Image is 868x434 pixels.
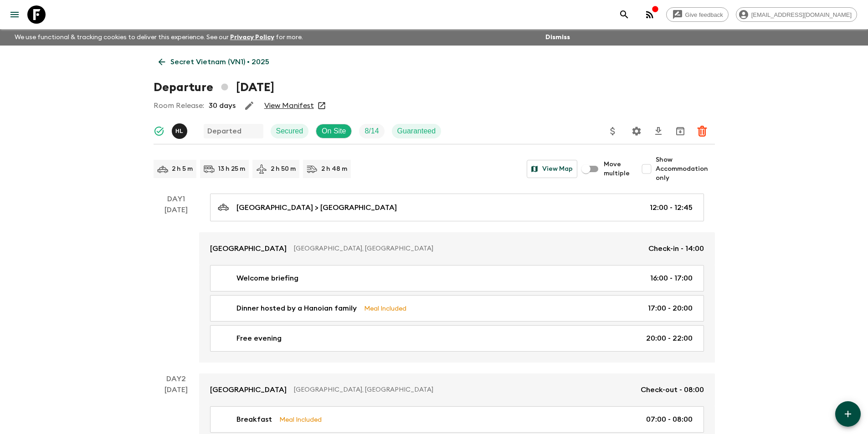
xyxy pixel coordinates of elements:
span: Give feedback [680,11,728,18]
p: On Site [322,126,346,137]
a: Free evening20:00 - 22:00 [210,325,704,352]
p: Room Release: [154,100,204,111]
div: [DATE] [164,204,188,363]
button: Settings [627,122,646,140]
p: 30 days [209,100,236,111]
a: View Manifest [264,101,314,110]
button: Download CSV [649,122,668,140]
button: Archive (Completed, Cancelled or Unsynced Departures only) [671,122,689,140]
a: Welcome briefing16:00 - 17:00 [210,265,704,291]
p: Meal Included [364,303,406,313]
p: Day 2 [154,373,199,384]
p: [GEOGRAPHIC_DATA] [210,243,287,254]
p: 20:00 - 22:00 [646,333,693,344]
div: Trip Fill [359,124,384,138]
p: 07:00 - 08:00 [646,414,693,425]
a: Give feedback [666,7,729,22]
button: View Map [527,160,577,178]
a: [GEOGRAPHIC_DATA] > [GEOGRAPHIC_DATA]12:00 - 12:45 [210,194,704,221]
p: 2 h 5 m [172,164,193,174]
button: search adventures [615,5,633,24]
p: Departed [207,126,241,137]
p: Check-in - 14:00 [648,243,704,254]
svg: Synced Successfully [154,126,164,137]
p: Guaranteed [397,126,436,137]
p: [GEOGRAPHIC_DATA], [GEOGRAPHIC_DATA] [294,385,633,394]
a: Privacy Policy [230,34,274,41]
p: Meal Included [279,414,322,424]
p: 2 h 50 m [271,164,296,174]
span: Hoang Le Ngoc [172,126,189,133]
button: Update Price, Early Bird Discount and Costs [604,122,622,140]
button: Dismiss [543,31,572,44]
p: We use functional & tracking cookies to deliver this experience. See our for more. [11,29,307,46]
p: 12:00 - 12:45 [650,202,693,213]
p: Check-out - 08:00 [641,384,704,395]
p: 2 h 48 m [321,164,347,174]
p: Secret Vietnam (VN1) • 2025 [170,56,269,67]
p: Secured [276,126,303,137]
p: Breakfast [236,414,272,425]
span: Show Accommodation only [656,155,715,183]
p: Welcome briefing [236,273,298,284]
a: BreakfastMeal Included07:00 - 08:00 [210,406,704,433]
p: 17:00 - 20:00 [648,303,693,314]
a: [GEOGRAPHIC_DATA][GEOGRAPHIC_DATA], [GEOGRAPHIC_DATA]Check-in - 14:00 [199,232,715,265]
a: Dinner hosted by a Hanoian familyMeal Included17:00 - 20:00 [210,295,704,322]
button: menu [5,5,24,24]
p: Free evening [236,333,282,344]
div: Secured [271,124,309,138]
span: [EMAIL_ADDRESS][DOMAIN_NAME] [746,11,857,18]
p: 8 / 14 [365,126,379,137]
div: On Site [316,124,352,138]
p: 16:00 - 17:00 [650,273,693,284]
span: Move multiple [604,160,630,178]
a: [GEOGRAPHIC_DATA][GEOGRAPHIC_DATA], [GEOGRAPHIC_DATA]Check-out - 08:00 [199,373,715,406]
p: Dinner hosted by a Hanoian family [236,303,357,314]
a: Secret Vietnam (VN1) • 2025 [154,53,274,71]
p: Day 1 [154,194,199,204]
p: [GEOGRAPHIC_DATA] [210,384,287,395]
h1: Departure [DATE] [154,78,274,97]
p: 13 h 25 m [218,164,245,174]
button: Delete [693,122,711,140]
p: [GEOGRAPHIC_DATA], [GEOGRAPHIC_DATA] [294,244,641,253]
div: [EMAIL_ADDRESS][DOMAIN_NAME] [736,7,857,22]
p: [GEOGRAPHIC_DATA] > [GEOGRAPHIC_DATA] [236,202,397,213]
